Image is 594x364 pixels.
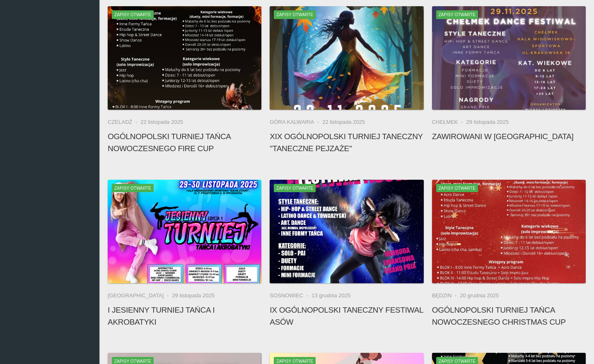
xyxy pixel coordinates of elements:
img: Ogólnopolski Turniej Tańca Nowoczesnego FIRE CUP [108,6,261,110]
span: Zapisy otwarte [436,184,478,192]
h4: Ogólnopolski Turniej Tańca Nowoczesnego FIRE CUP [108,130,261,154]
li: Będzin [432,292,460,300]
span: Zapisy otwarte [112,10,154,19]
a: IX Ogólnopolski Taneczny Festiwal AsówZapisy otwarte [270,180,423,283]
li: 22 listopada 2025 [322,118,365,126]
span: Zapisy otwarte [112,184,154,192]
span: Zapisy otwarte [274,184,316,192]
h4: Ogólnopolski Turniej Tańca Nowoczesnego CHRISTMAS CUP [432,304,586,328]
h4: I Jesienny Turniej Tańca i Akrobatyki [108,304,261,328]
li: 29 listopada 2025 [466,118,509,126]
img: IX Ogólnopolski Taneczny Festiwal Asów [270,180,423,283]
span: Zapisy otwarte [274,10,316,19]
h4: IX Ogólnopolski Taneczny Festiwal Asów [270,304,423,328]
li: 13 grudnia 2025 [311,292,350,300]
a: Ogólnopolski Turniej Tańca Nowoczesnego CHRISTMAS CUPZapisy otwarte [432,180,586,283]
li: 29 listopada 2025 [172,292,215,300]
li: 22 listopada 2025 [140,118,183,126]
a: Zawirowani w TańcuZapisy otwarte [432,6,586,110]
li: [GEOGRAPHIC_DATA] [108,292,172,300]
a: XIX Ogólnopolski Turniej Taneczny "Taneczne Pejzaże"Zapisy otwarte [270,6,423,110]
li: 20 grudnia 2025 [460,292,499,300]
span: Zapisy otwarte [436,10,478,19]
h4: XIX Ogólnopolski Turniej Taneczny "Taneczne Pejzaże" [270,130,423,154]
a: Ogólnopolski Turniej Tańca Nowoczesnego FIRE CUPZapisy otwarte [108,6,261,110]
li: Czeladź [108,118,140,126]
li: Chełmek [432,118,466,126]
img: Zawirowani w Tańcu [432,6,586,110]
h4: Zawirowani w [GEOGRAPHIC_DATA] [432,130,586,142]
img: XIX Ogólnopolski Turniej Taneczny "Taneczne Pejzaże" [270,6,423,110]
a: I Jesienny Turniej Tańca i AkrobatykiZapisy otwarte [108,180,261,283]
img: Ogólnopolski Turniej Tańca Nowoczesnego CHRISTMAS CUP [432,180,586,283]
img: I Jesienny Turniej Tańca i Akrobatyki [108,180,261,283]
li: Sosnowiec [270,292,311,300]
li: Góra Kalwaria [270,118,322,126]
